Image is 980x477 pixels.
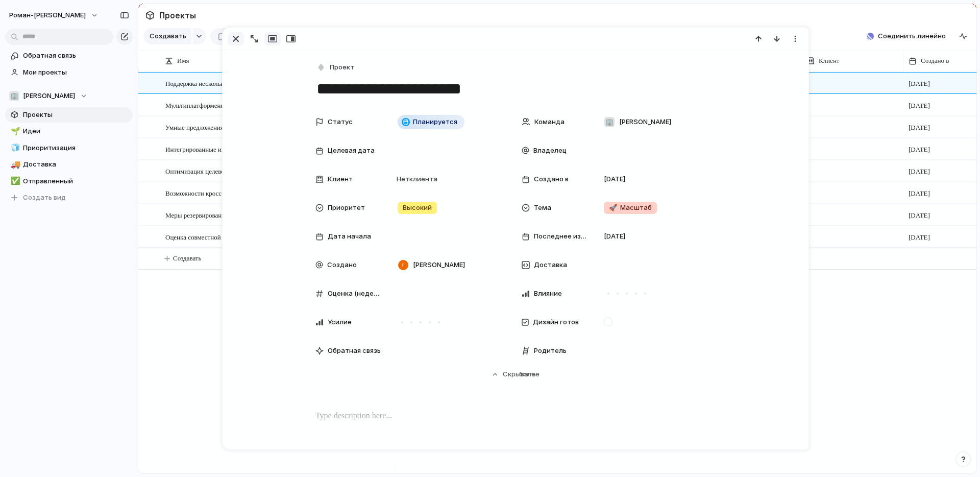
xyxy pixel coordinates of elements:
[604,175,625,183] font: [DATE]
[150,32,186,40] font: Создавать
[533,146,567,154] font: Владелец
[23,51,76,59] font: Обратная связь
[409,175,437,183] font: клиента
[534,117,565,126] font: Команда
[328,346,381,354] font: Обратная связь
[909,80,930,87] font: [DATE]
[5,140,133,156] a: 🧊Приоритизация
[620,203,652,211] font: Масштаб
[5,174,133,189] a: ✅Отправленный
[605,118,614,126] font: 🏢
[9,176,19,186] button: ✅
[23,144,76,152] font: Приоритизация
[314,60,357,75] button: Проект
[328,203,365,211] font: Приоритет
[327,260,357,269] font: Создано
[23,193,66,201] font: Создать вид
[819,57,840,64] font: Клиент
[403,203,432,211] font: Высокий
[397,175,409,183] font: Нет
[921,57,949,64] font: Создано в
[328,117,353,126] font: Статус
[23,68,67,76] font: Мои проекты
[909,189,930,197] font: [DATE]
[328,175,353,183] font: Клиент
[863,29,950,44] button: Соединить линейно
[173,254,201,262] font: Создавать
[9,159,19,170] button: 🚚
[177,57,189,64] font: Имя
[9,11,86,19] font: роман-[PERSON_NAME]
[159,10,196,20] font: Проекты
[534,175,569,183] font: Создано в
[909,102,930,109] font: [DATE]
[534,232,610,240] font: Последнее изменение
[534,346,567,354] font: Родитель
[23,110,53,118] font: Проекты
[5,48,133,63] a: Обратная связь
[909,168,930,175] font: [DATE]
[533,318,579,326] font: Дизайн готов
[609,203,617,211] font: 🚀
[5,124,133,139] a: 🌱Идеи
[619,117,671,126] font: [PERSON_NAME]
[5,88,133,104] button: 🏢[PERSON_NAME]
[11,160,20,169] font: 🚚
[5,190,133,205] button: Создать вид
[909,211,930,219] font: [DATE]
[11,176,20,185] font: ✅
[330,63,354,71] font: Проект
[23,127,40,135] font: Идеи
[23,91,75,100] font: [PERSON_NAME]
[10,92,18,100] font: 🏢
[328,232,371,240] font: Дата начала
[909,124,930,131] font: [DATE]
[23,177,73,185] font: Отправленный
[328,318,352,326] font: Усилие
[604,232,625,240] font: [DATE]
[328,289,384,297] font: Оценка (недели)
[534,203,551,211] font: Тема
[328,146,375,154] font: Целевая дата
[909,146,930,153] font: [DATE]
[11,127,20,136] font: 🌱
[5,7,104,23] button: роман-[PERSON_NAME]
[5,157,133,172] a: 🚚Доставка
[165,80,252,87] font: Поддержка нескольких языков
[909,233,930,241] font: [DATE]
[878,32,946,40] font: Соединить линейно
[165,168,257,175] font: Оптимизация целевой страницы
[165,102,275,109] font: Мультиплатформенная синхронизация
[143,28,191,44] button: Создавать
[9,126,19,136] button: 🌱
[5,107,133,123] a: Проекты
[534,260,567,269] font: Доставка
[413,117,457,126] font: Планируется
[413,260,465,269] font: [PERSON_NAME]
[9,143,19,153] button: 🧊
[11,143,20,152] font: 🧊
[534,289,562,297] font: Влияние
[315,365,716,384] button: Скрыватьболее
[23,160,56,168] font: Доставка
[5,65,133,80] a: Мои проекты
